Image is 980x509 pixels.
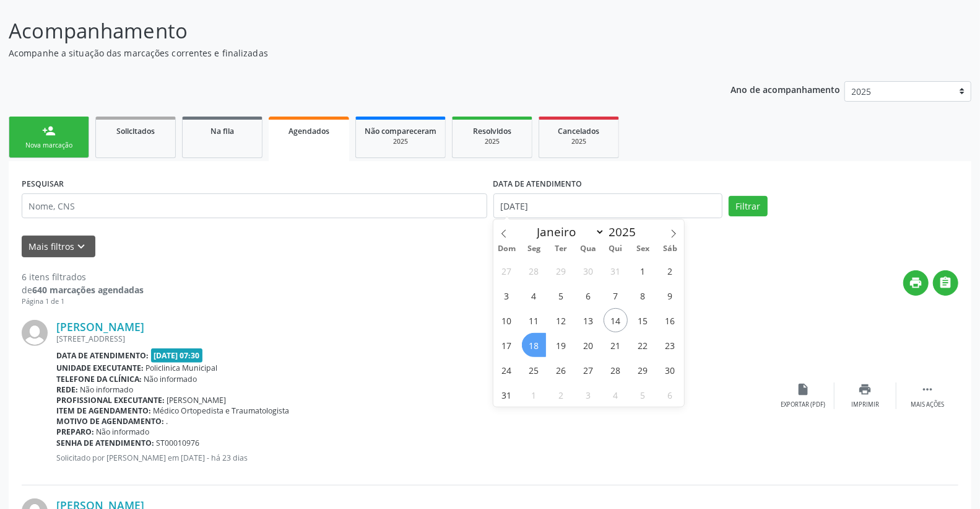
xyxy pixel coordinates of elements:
span: Agosto 30, 2025 [658,358,682,382]
b: Senha de atendimento: [56,438,154,448]
span: Sáb [657,245,684,253]
div: 2025 [365,137,436,146]
span: Julho 29, 2025 [549,259,573,283]
span: Agosto 6, 2025 [576,283,601,308]
span: [DATE] 07:30 [151,348,203,363]
span: Cancelados [558,126,600,136]
i: insert_drive_file [797,383,810,396]
span: Agosto 14, 2025 [604,308,628,332]
b: Data de atendimento: [56,350,149,361]
span: Qua [575,245,602,253]
span: Agosto 17, 2025 [495,333,519,357]
div: de [22,283,144,296]
span: Setembro 1, 2025 [522,383,546,407]
span: Ter [548,245,575,253]
span: Dom [493,245,521,253]
b: Telefone da clínica: [56,374,142,384]
span: Agosto 10, 2025 [495,308,519,332]
input: Year [605,224,646,240]
p: Acompanhamento [9,15,683,46]
span: Agosto 28, 2025 [604,358,628,382]
span: Agosto 27, 2025 [576,358,601,382]
span: Não informado [80,384,134,395]
span: ST00010976 [157,438,200,448]
span: Agosto 29, 2025 [631,358,655,382]
b: Preparo: [56,427,94,437]
a: [PERSON_NAME] [56,320,144,334]
span: Agosto 16, 2025 [658,308,682,332]
img: img [22,320,48,346]
span: Agosto 5, 2025 [549,283,573,308]
label: DATA DE ATENDIMENTO [493,174,583,193]
span: Resolvidos [473,126,511,136]
span: Agosto 8, 2025 [631,283,655,308]
i:  [939,276,953,290]
b: Item de agendamento: [56,405,151,416]
b: Profissional executante: [56,395,165,405]
span: Setembro 4, 2025 [604,383,628,407]
span: Agosto 12, 2025 [549,308,573,332]
span: Agosto 20, 2025 [576,333,601,357]
div: Página 1 de 1 [22,296,144,307]
span: Setembro 6, 2025 [658,383,682,407]
input: Selecione um intervalo [493,193,723,218]
span: Agosto 13, 2025 [576,308,601,332]
span: Agosto 11, 2025 [522,308,546,332]
div: Nova marcação [18,141,80,150]
button: Mais filtroskeyboard_arrow_down [22,236,95,257]
span: Setembro 3, 2025 [576,383,601,407]
strong: 640 marcações agendadas [32,284,144,296]
button:  [933,270,958,296]
span: Julho 27, 2025 [495,259,519,283]
span: Não informado [97,427,150,437]
span: Médico Ortopedista e Traumatologista [154,405,290,416]
select: Month [531,223,605,241]
span: Agosto 25, 2025 [522,358,546,382]
i:  [921,383,934,396]
span: Seg [521,245,548,253]
span: Qui [602,245,630,253]
button: Filtrar [729,196,768,217]
span: Sex [630,245,657,253]
span: Setembro 5, 2025 [631,383,655,407]
div: 6 itens filtrados [22,270,144,283]
b: Motivo de agendamento: [56,416,164,427]
b: Unidade executante: [56,363,144,373]
span: Agosto 23, 2025 [658,333,682,357]
span: Agosto 26, 2025 [549,358,573,382]
button: print [903,270,929,296]
span: Agosto 4, 2025 [522,283,546,308]
span: Agosto 3, 2025 [495,283,519,308]
span: Não informado [144,374,197,384]
div: Exportar (PDF) [781,401,826,409]
p: Solicitado por [PERSON_NAME] em [DATE] - há 23 dias [56,453,773,463]
span: Agosto 19, 2025 [549,333,573,357]
p: Ano de acompanhamento [731,81,840,97]
span: Agosto 9, 2025 [658,283,682,308]
span: Agosto 7, 2025 [604,283,628,308]
div: person_add [42,124,56,138]
i: keyboard_arrow_down [75,240,89,254]
span: Agosto 31, 2025 [495,383,519,407]
span: Agosto 22, 2025 [631,333,655,357]
span: Policlinica Municipal [146,363,218,373]
div: 2025 [548,137,610,146]
p: Acompanhe a situação das marcações correntes e finalizadas [9,46,683,60]
div: [STREET_ADDRESS] [56,334,773,344]
div: 2025 [461,137,523,146]
span: Agosto 18, 2025 [522,333,546,357]
input: Nome, CNS [22,193,487,218]
i: print [909,276,923,290]
span: [PERSON_NAME] [167,395,227,405]
div: Imprimir [851,401,879,409]
span: Julho 30, 2025 [576,259,601,283]
span: Agosto 15, 2025 [631,308,655,332]
span: Agosto 24, 2025 [495,358,519,382]
span: Agosto 2, 2025 [658,259,682,283]
span: Agendados [288,126,329,136]
label: PESQUISAR [22,174,64,193]
i: print [859,383,872,396]
b: Rede: [56,384,78,395]
span: Na fila [210,126,234,136]
span: Setembro 2, 2025 [549,383,573,407]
